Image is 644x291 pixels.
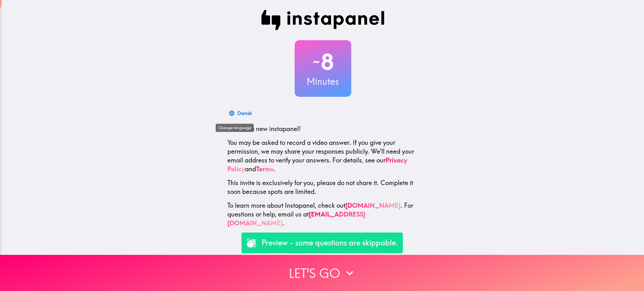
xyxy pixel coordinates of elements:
img: Instapanel [261,10,385,30]
p: This invite is exclusively for you, please do not share it. Complete it soon because spots are li... [227,178,419,196]
div: Change language [216,124,254,132]
p: Preview - some questions are skippable. [262,238,398,248]
p: You may be asked to record a video answer. If you give your permission, we may share your respons... [227,138,419,173]
a: Privacy Policy [227,156,407,173]
a: Terms [256,165,274,173]
span: ~ [312,52,321,71]
p: To learn more about Instapanel, check out . For questions or help, email us at . [227,201,419,228]
div: Dansk [237,109,252,118]
a: [EMAIL_ADDRESS][DOMAIN_NAME] [227,210,365,227]
h2: 8 [295,49,351,75]
button: Dansk [227,107,254,119]
a: [DOMAIN_NAME] [345,201,401,209]
span: There is a new instapanel! [227,125,301,133]
h3: Minutes [295,75,351,88]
